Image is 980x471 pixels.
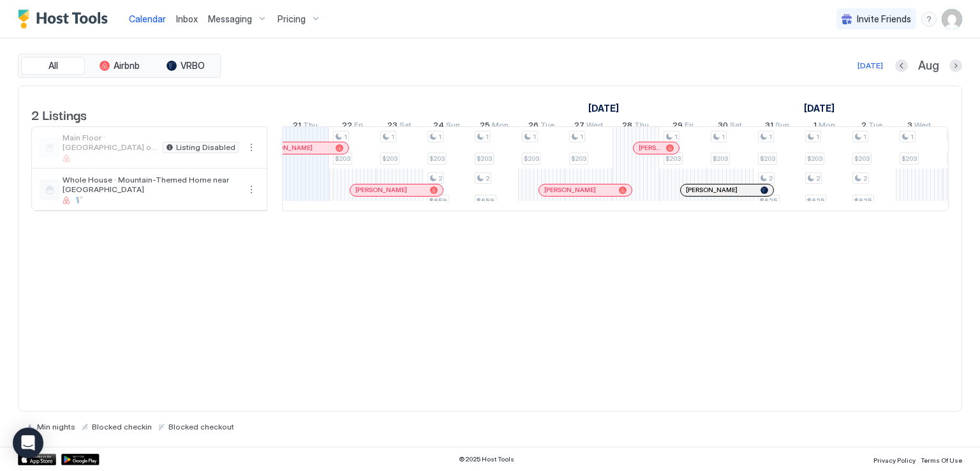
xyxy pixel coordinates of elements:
a: August 28, 2025 [619,117,652,136]
span: [PERSON_NAME] [355,186,407,194]
span: VRBO [181,60,205,71]
span: 2 Listings [31,105,87,124]
a: August 25, 2025 [477,117,512,136]
a: August 21, 2025 [290,117,321,136]
div: menu [921,11,937,27]
span: Pricing [278,13,306,25]
span: 2 [769,174,773,183]
span: 1 [863,133,866,141]
span: Thu [634,120,649,133]
span: Privacy Policy [873,456,916,464]
span: 1 [438,133,442,141]
a: August 27, 2025 [571,117,606,136]
span: $203 [854,154,870,163]
span: 3 [907,120,912,133]
a: August 23, 2025 [384,117,415,136]
div: menu [244,182,259,197]
span: $203 [477,154,492,163]
span: Min nights [37,422,75,431]
div: menu [244,140,259,155]
a: Host Tools Logo [18,10,114,29]
span: 1 [769,133,772,141]
span: $203 [760,154,775,163]
span: 25 [480,120,490,133]
span: 2 [486,174,489,183]
span: 28 [622,120,632,133]
span: 1 [816,133,819,141]
span: 24 [433,120,444,133]
div: Open Intercom Messenger [13,428,43,458]
span: $659 [477,197,494,205]
a: Calendar [129,12,166,26]
span: Tue [540,120,554,133]
span: © 2025 Host Tools [459,455,514,463]
button: All [21,57,85,75]
span: 1 [533,133,536,141]
span: Wed [586,120,603,133]
a: August 29, 2025 [669,117,697,136]
span: $203 [382,154,397,163]
span: 29 [672,120,683,133]
span: 2 [816,174,820,183]
span: 23 [387,120,397,133]
span: Messaging [208,13,252,25]
span: 21 [293,120,301,133]
span: Mon [492,120,509,133]
span: 31 [765,120,773,133]
a: Inbox [176,12,198,26]
span: $203 [807,154,822,163]
span: 1 [486,133,489,141]
button: [DATE] [856,58,885,73]
a: August 31, 2025 [762,117,792,136]
span: 1 [344,133,347,141]
span: 26 [528,120,538,133]
span: Sat [399,120,412,133]
span: [PERSON_NAME] [544,186,596,194]
a: App Store [18,454,56,465]
span: 1 [722,133,725,141]
a: Privacy Policy [873,452,916,466]
a: Terms Of Use [921,452,962,466]
span: Terms Of Use [921,456,962,464]
span: Inbox [176,13,198,24]
span: Blocked checkout [168,422,234,431]
span: All [48,60,58,71]
span: [PERSON_NAME] [261,144,313,152]
div: tab-group [18,54,221,78]
a: August 26, 2025 [525,117,558,136]
span: $203 [335,154,350,163]
span: 1 [910,133,914,141]
button: Next month [949,59,962,72]
span: Fri [685,120,694,133]
span: Invite Friends [857,13,911,25]
a: August 22, 2025 [339,117,366,136]
span: Whole House · Mountain-Themed Home near [GEOGRAPHIC_DATA] [63,175,239,194]
span: $203 [571,154,586,163]
span: $625 [854,197,872,205]
span: 30 [718,120,728,133]
button: More options [244,182,259,197]
a: Google Play Store [61,454,100,465]
span: 1 [391,133,394,141]
span: 2 [863,174,867,183]
span: 1 [813,120,817,133]
span: $659 [429,197,447,205]
span: $203 [524,154,539,163]
span: [PERSON_NAME] [PERSON_NAME] [639,144,661,152]
span: $203 [665,154,681,163]
button: More options [244,140,259,155]
span: Sun [775,120,789,133]
span: Calendar [129,13,166,24]
span: $203 [713,154,728,163]
span: Fri [354,120,363,133]
span: Airbnb [114,60,140,71]
span: 22 [342,120,352,133]
a: September 2, 2025 [858,117,886,136]
a: August 24, 2025 [430,117,463,136]
span: Sat [730,120,742,133]
span: Blocked checkin [92,422,152,431]
button: Previous month [895,59,908,72]
span: Tue [868,120,882,133]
